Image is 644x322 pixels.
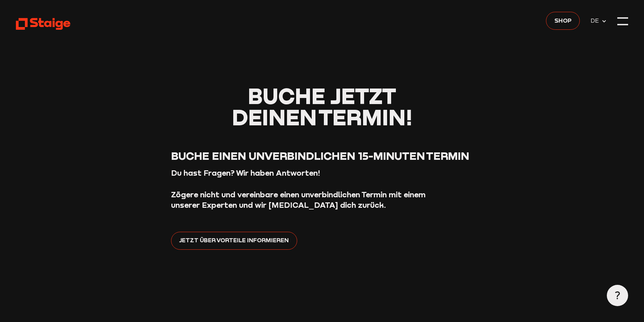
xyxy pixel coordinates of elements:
span: Shop [554,16,572,25]
span: Buche jetzt deinen Termin! [232,82,412,130]
span: Jetzt über Vorteile informieren [179,236,289,245]
strong: Zögere nicht und vereinbare einen unverbindlichen Termin mit einem unserer Experten und wir [MEDI... [171,190,426,210]
span: DE [591,16,601,25]
strong: Du hast Fragen? Wir haben Antworten! [171,168,320,177]
a: Shop [546,12,580,30]
span: Buche einen unverbindlichen 15-Minuten Termin [171,149,469,162]
a: Jetzt über Vorteile informieren [171,232,297,250]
